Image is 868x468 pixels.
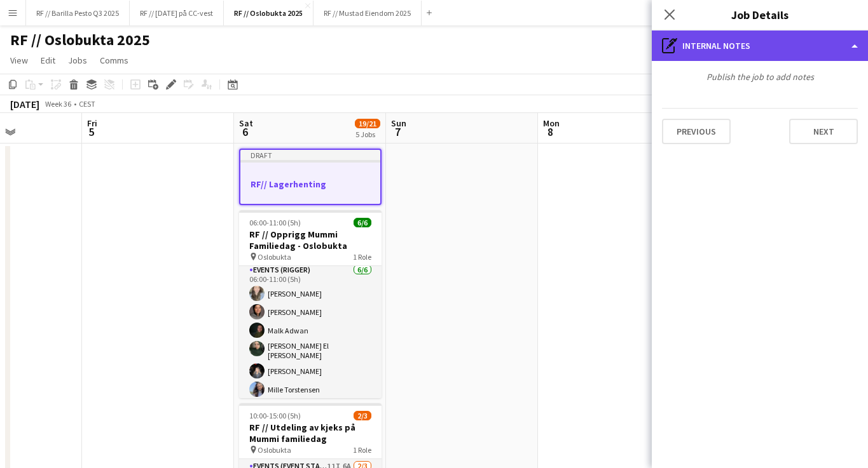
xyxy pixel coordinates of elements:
div: Internal notes [652,30,868,61]
span: 6/6 [354,218,371,227]
span: Oslobukta [258,445,291,455]
a: Edit [36,52,60,69]
span: 7 [389,124,406,139]
app-card-role: Events (Rigger)6/606:00-11:00 (5h)[PERSON_NAME][PERSON_NAME]Malk Adwan[PERSON_NAME] El [PERSON_NA... [239,263,382,402]
div: 5 Jobs [355,130,380,139]
span: Week 36 [42,99,74,109]
span: 1 Role [353,252,371,262]
div: CEST [79,99,95,109]
div: Publish the job to add notes [652,71,868,83]
h3: RF // Utdeling av kjeks på Mummi familiedag [239,422,382,445]
a: View [5,52,33,69]
a: Comms [95,52,134,69]
span: Mon [543,117,560,129]
app-job-card: DraftRF// Lagerhenting [239,149,382,205]
button: RF // Barilla Pesto Q3 2025 [26,1,130,25]
span: 1 Role [353,445,371,455]
button: RF // [DATE] på CC-vest [130,1,224,25]
span: Oslobukta [258,252,291,262]
span: Edit [41,55,55,66]
span: Sat [239,117,253,129]
button: Next [789,119,858,144]
span: 5 [85,124,97,139]
span: View [10,55,28,66]
span: Fri [87,117,97,129]
button: RF // Mustad Eiendom 2025 [313,1,422,25]
span: 10:00-15:00 (5h) [249,411,301,420]
button: RF // Oslobukta 2025 [224,1,313,25]
h3: RF // Opprigg Mummi Familiedag - Oslobukta [239,229,382,251]
span: 2/3 [354,411,371,420]
app-job-card: 06:00-11:00 (5h)6/6RF // Opprigg Mummi Familiedag - Oslobukta Oslobukta1 RoleEvents (Rigger)6/606... [239,210,382,398]
h3: Job Details [652,6,868,23]
h3: RF// Lagerhenting [240,178,380,190]
span: 19/21 [355,119,380,128]
span: 6 [237,124,253,139]
h1: RF // Oslobukta 2025 [10,30,150,50]
span: Sun [391,117,406,129]
span: Jobs [68,55,87,66]
span: 06:00-11:00 (5h) [249,218,301,227]
span: 8 [541,124,560,139]
button: Previous [662,119,731,144]
div: Draft [240,150,380,160]
div: [DATE] [10,98,39,110]
a: Jobs [63,52,92,69]
span: Comms [100,55,128,66]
